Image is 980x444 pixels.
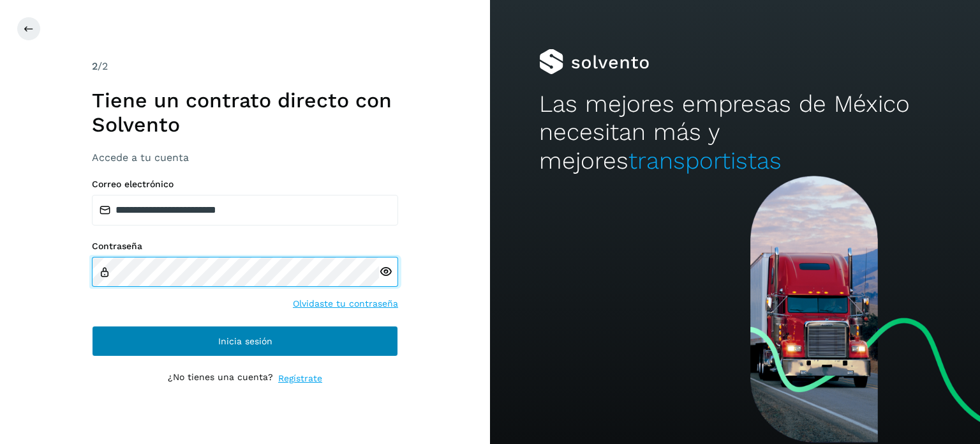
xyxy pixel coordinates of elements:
span: Inicia sesión [218,337,272,346]
label: Correo electrónico [92,179,398,190]
div: /2 [92,59,398,74]
button: Inicia sesión [92,326,398,356]
span: transportistas [628,147,782,174]
p: ¿No tienes una cuenta? [168,372,273,385]
h2: Las mejores empresas de México necesitan más y mejores [539,90,931,175]
label: Contraseña [92,241,398,252]
a: Olvidaste tu contraseña [293,297,398,310]
h1: Tiene un contrato directo con Solvento [92,88,398,137]
h3: Accede a tu cuenta [92,151,398,164]
a: Regístrate [278,372,322,385]
span: 2 [92,60,98,72]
